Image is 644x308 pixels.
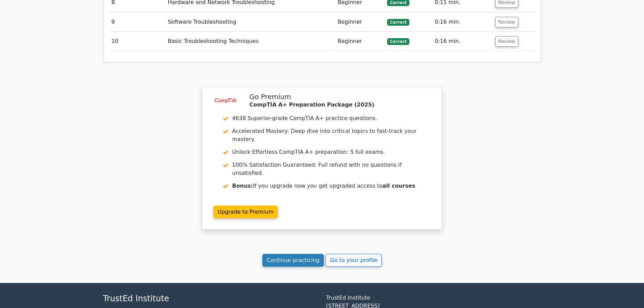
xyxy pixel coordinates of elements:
td: 9 [109,13,165,32]
td: 10 [109,32,165,51]
td: Basic Troubleshooting Techniques [165,32,335,51]
td: Software Troubleshooting [165,13,335,32]
td: 0:16 min. [432,13,493,32]
td: Beginner [335,32,385,51]
button: Review [495,36,518,47]
span: Correct [387,19,409,26]
a: Go to your profile [326,254,382,267]
h4: TrustEd Institute [103,294,318,304]
td: Beginner [335,13,385,32]
button: Review [495,17,518,27]
a: Upgrade to Premium [213,206,278,218]
span: Correct [387,38,409,45]
a: Continue practicing [262,254,324,267]
td: 0:16 min. [432,32,493,51]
